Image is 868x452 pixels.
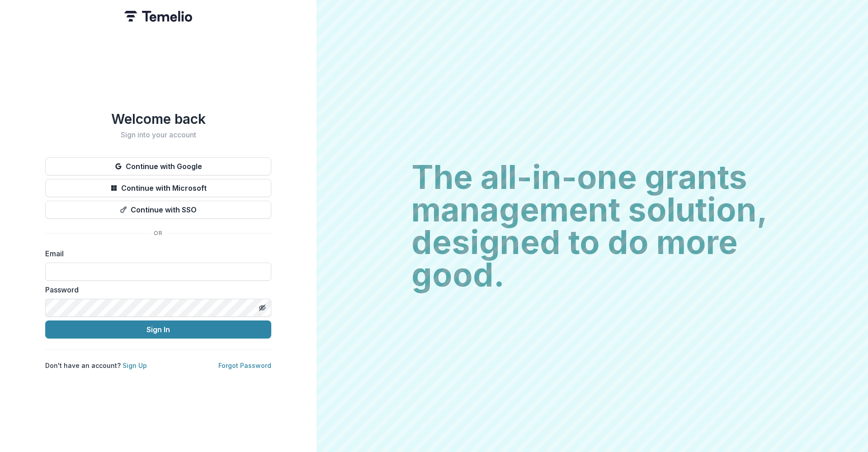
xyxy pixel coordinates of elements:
button: Continue with SSO [45,201,271,219]
p: Don't have an account? [45,361,147,370]
button: Sign In [45,320,271,339]
button: Toggle password visibility [255,301,269,315]
label: Email [45,248,266,259]
h2: Sign into your account [45,131,271,139]
button: Continue with Microsoft [45,179,271,197]
a: Sign Up [123,362,147,369]
img: Temelio [124,11,192,22]
a: Forgot Password [218,362,271,369]
button: Continue with Google [45,157,271,175]
h1: Welcome back [45,111,271,127]
label: Password [45,284,266,295]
